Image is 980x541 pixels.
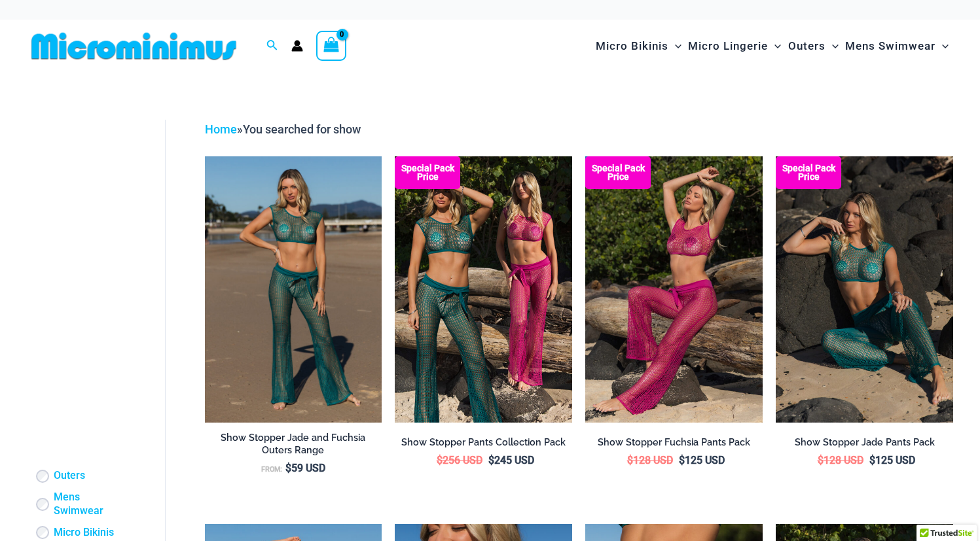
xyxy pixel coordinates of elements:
img: Show Stopper Fuchsia 366 Top 5007 pants 05v2 [585,156,763,422]
a: OutersMenu ToggleMenu Toggle [785,26,842,66]
img: Collection Pack (6) [395,156,572,422]
a: Show Stopper Fuchsia Pants Pack [585,436,763,453]
a: Show Stopper Jade and Fuchsia Outers Range [205,432,382,461]
a: Show Stopper Pants Collection Pack [395,436,572,453]
a: Mens SwimwearMenu ToggleMenu Toggle [842,26,952,66]
span: $ [437,454,443,466]
span: $ [488,454,494,466]
bdi: 128 USD [818,454,863,466]
bdi: 125 USD [679,454,725,466]
a: Micro LingerieMenu ToggleMenu Toggle [685,26,784,66]
h2: Show Stopper Jade and Fuchsia Outers Range [205,432,382,456]
span: Menu Toggle [935,29,949,63]
a: Show Stopper Jade 366 Top 5007 pants 03Show Stopper Fuchsia 366 Top 5007 pants 03Show Stopper Fuc... [205,156,382,422]
a: View Shopping Cart, empty [316,31,346,61]
h2: Show Stopper Fuchsia Pants Pack [585,436,763,449]
b: Special Pack Price [585,164,651,181]
a: Show Stopper Jade Pants Pack [776,436,953,453]
span: Menu Toggle [768,29,781,63]
h2: Show Stopper Jade Pants Pack [776,436,953,449]
span: $ [679,454,685,466]
h2: Show Stopper Pants Collection Pack [395,436,572,449]
span: You searched for show [243,122,361,136]
iframe: TrustedSite Certified [33,109,151,371]
span: Micro Bikinis [596,29,668,63]
span: Mens Swimwear [845,29,935,63]
bdi: 128 USD [627,454,673,466]
span: $ [818,454,824,466]
img: MM SHOP LOGO FLAT [26,31,242,61]
span: » [205,122,361,136]
bdi: 245 USD [488,454,534,466]
a: Account icon link [291,40,303,52]
nav: Site Navigation [590,24,954,68]
img: Show Stopper Jade 366 Top 5007 pants 08 [776,156,953,422]
b: Special Pack Price [776,164,841,181]
a: Outers [54,469,85,483]
span: $ [285,462,291,474]
a: Collection Pack (6) Collection Pack BCollection Pack B [395,156,572,422]
a: Search icon link [266,38,278,54]
span: Menu Toggle [668,29,681,63]
bdi: 59 USD [285,462,325,474]
a: Micro BikinisMenu ToggleMenu Toggle [592,26,685,66]
span: Menu Toggle [826,29,839,63]
b: Special Pack Price [395,164,460,181]
a: Show Stopper Jade 366 Top 5007 pants 08 Show Stopper Jade 366 Top 5007 pants 05Show Stopper Jade ... [776,156,953,422]
img: Show Stopper Jade 366 Top 5007 pants 03 [205,156,382,422]
span: $ [627,454,633,466]
bdi: 256 USD [437,454,482,466]
span: Outers [788,29,826,63]
a: Micro Bikinis [54,526,114,540]
bdi: 125 USD [869,454,915,466]
span: Micro Lingerie [688,29,768,63]
a: Show Stopper Fuchsia 366 Top 5007 pants 05v2 Show Stopper Fuchsia 366 Top 5007 pants 04Show Stopp... [585,156,763,422]
span: $ [869,454,875,466]
a: Mens Swimwear [54,491,117,518]
a: Home [205,122,237,136]
span: From: [261,465,282,474]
